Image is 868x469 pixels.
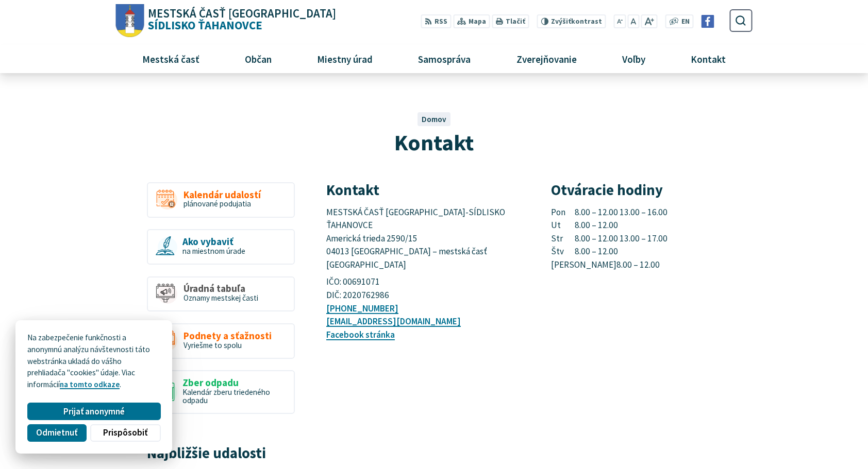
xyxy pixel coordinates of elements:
[497,45,595,73] a: Zverejňovanie
[27,403,160,420] button: Prijať anonymné
[241,45,276,73] span: Občan
[492,14,529,28] button: Tlačiť
[139,45,204,73] span: Mestská časť
[618,45,649,73] span: Voľby
[147,445,295,461] h3: Najbližšie udalosti
[551,206,575,219] span: Pon
[183,331,272,341] span: Podnety a sťažnosti
[63,406,125,417] span: Prijať anonymné
[551,206,752,272] p: 8.00 – 12.00 13.00 – 16.00 8.00 – 12.00 8.00 – 12.00 13.00 – 17.00 8.00 – 12.00 8.00 – 12.00
[681,16,690,27] span: EN
[551,232,575,246] span: Str
[551,245,575,258] span: Štv
[422,114,446,124] a: Domov
[551,219,575,232] span: Ut
[226,45,291,73] a: Občan
[613,14,626,28] button: Zmenšiť veľkosť písma
[147,276,295,312] a: Úradná tabuľa Oznamy mestskej časti
[469,16,486,27] span: Mapa
[551,258,616,272] span: [PERSON_NAME]
[603,45,664,73] a: Voľby
[551,182,752,198] h3: Otváracie hodiny
[36,427,77,438] span: Odmietnuť
[27,424,86,442] button: Odmietnuť
[182,377,286,388] span: Zber odpadu
[147,182,295,218] a: Kalendár udalostí plánované podujatia
[435,16,447,27] span: RSS
[453,14,490,28] a: Mapa
[182,387,270,406] span: Kalendár zberu triedeného odpadu
[147,370,295,414] a: Zber odpadu Kalendár zberu triedeného odpadu
[628,14,639,28] button: Nastaviť pôvodnú veľkosť písma
[183,340,242,350] span: Vyriešme to spolu
[124,45,219,73] a: Mestská časť
[183,199,251,209] span: plánované podujatia
[27,332,160,391] p: Na zabezpečenie funkčnosti a anonymnú analýzu návštevnosti táto webstránka ukladá do vášho prehli...
[115,4,336,38] a: Logo Sídlisko Ťahanovce, prejsť na domovskú stránku.
[148,8,336,20] span: Mestská časť [GEOGRAPHIC_DATA]
[641,14,657,28] button: Zväčšiť veľkosť písma
[678,16,692,27] a: EN
[537,14,606,28] button: Zvýšiťkontrast
[183,293,258,303] span: Oznamy mestskej časti
[326,206,507,271] span: MESTSKÁ ČASŤ [GEOGRAPHIC_DATA]-SÍDLISKO ŤAHANOVCE Americká trieda 2590/15 04013 [GEOGRAPHIC_DATA]...
[90,424,160,442] button: Prispôsobiť
[147,229,295,265] a: Ako vybaviť na miestnom úrade
[326,275,527,302] p: IČO: 00691071 DIČ: 2020762986
[144,8,336,31] span: Sídlisko Ťahanovce
[702,15,714,28] img: Prejsť na Facebook stránku
[298,45,392,73] a: Miestny úrad
[147,323,295,359] a: Podnety a sťažnosti Vyriešme to spolu
[103,427,147,438] span: Prispôsobiť
[672,45,744,73] a: Kontakt
[183,283,258,294] span: Úradná tabuľa
[551,17,571,26] span: Zvýšiť
[60,379,120,389] a: na tomto odkaze
[551,18,602,26] span: kontrast
[414,45,475,73] span: Samospráva
[326,316,461,327] a: [EMAIL_ADDRESS][DOMAIN_NAME]
[326,182,527,198] h3: Kontakt
[421,14,451,28] a: RSS
[512,45,580,73] span: Zverejňovanie
[399,45,490,73] a: Samospráva
[313,45,377,73] span: Miestny úrad
[115,4,144,38] img: Prejsť na domovskú stránku
[182,246,245,256] span: na miestnom úrade
[687,45,729,73] span: Kontakt
[506,18,525,26] span: Tlačiť
[183,189,261,200] span: Kalendár udalostí
[326,329,395,340] a: Facebook stránka
[182,236,245,247] span: Ako vybaviť
[326,303,398,314] a: [PHONE_NUMBER]
[394,128,474,157] span: Kontakt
